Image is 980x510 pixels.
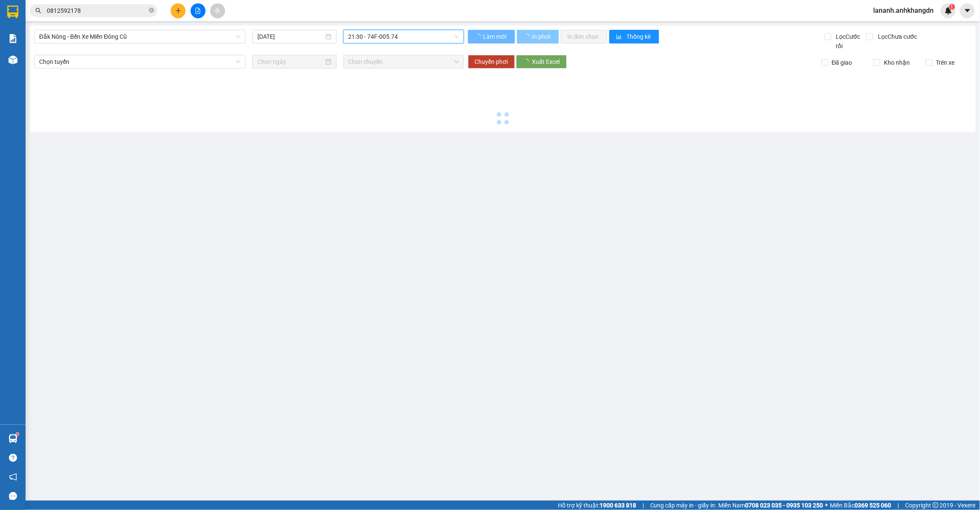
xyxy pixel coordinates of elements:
button: plus [171,3,186,18]
span: Thống kê [627,32,652,41]
span: notification [9,473,17,481]
span: Làm mới [483,32,508,41]
span: Miền Nam [719,501,823,510]
button: In đơn chọn [561,30,607,43]
span: 1 [951,4,954,10]
span: Đắk Nông - Bến Xe Miền Đông Cũ [39,30,240,43]
button: Xuất Excel [516,55,567,69]
span: close-circle [149,7,154,15]
span: Lọc Cước rồi [833,32,867,51]
span: Lọc Chưa cước [874,32,918,41]
span: question-circle [9,454,17,462]
span: search [35,8,41,14]
span: caret-down [964,7,971,14]
span: aim [214,8,220,14]
button: Chuyển phơi [468,55,515,69]
img: warehouse-icon [9,55,17,64]
img: icon-new-feature [945,7,952,14]
sup: 1 [949,4,955,10]
input: 13/08/2025 [257,32,324,41]
span: message [9,492,17,500]
span: bar-chart [616,34,623,40]
span: ⚪️ [826,504,828,507]
span: Đã giao [829,58,856,67]
strong: 0708 023 035 - 0935 103 250 [746,502,823,509]
img: warehouse-icon [9,434,17,443]
input: Tìm tên, số ĐT hoặc mã đơn [47,6,147,15]
button: aim [210,3,225,18]
span: loading [523,59,532,65]
img: solution-icon [9,34,17,43]
span: Hỗ trợ kỹ thuật: [558,501,636,510]
button: In phơi [517,30,559,43]
span: | [643,501,644,510]
span: loading [524,34,531,40]
span: | [898,501,899,510]
button: caret-down [960,3,975,18]
span: 21:30 - 74F-005.74 [349,30,459,43]
input: Chọn ngày [257,57,324,66]
span: Chọn chuyến [349,55,459,68]
span: Trên xe [933,58,958,67]
span: file-add [195,8,201,14]
button: file-add [191,3,206,18]
span: Cung cấp máy in - giấy in: [650,501,717,510]
img: logo-vxr [7,6,18,18]
strong: 0369 525 060 [855,502,891,509]
span: Chọn tuyến [39,55,240,68]
button: Làm mới [468,30,515,43]
span: close-circle [149,8,154,13]
sup: 1 [16,433,19,436]
strong: 1900 633 818 [600,502,636,509]
span: Miền Bắc [830,501,891,510]
span: Kho nhận [880,58,913,67]
span: lananh.anhkhangdn [867,5,941,16]
span: plus [175,8,181,14]
span: copyright [933,502,939,508]
span: In phơi [532,32,552,41]
span: loading [475,34,482,40]
button: bar-chartThống kê [609,30,659,43]
span: Xuất Excel [532,57,560,66]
